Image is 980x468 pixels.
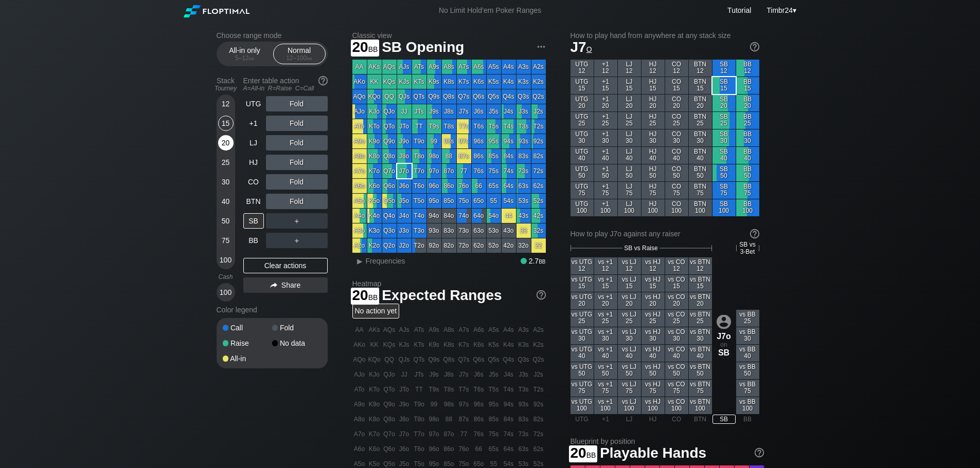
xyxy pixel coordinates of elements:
[472,194,486,208] div: 65o
[665,112,688,129] div: CO 25
[367,60,382,74] div: AKs
[531,74,546,89] div: K2s
[243,96,264,111] div: UTG
[457,179,471,193] div: 76o
[243,233,264,248] div: BB
[487,60,501,74] div: A5s
[442,119,456,134] div: T8s
[427,164,441,178] div: 97o
[642,95,665,111] div: HJ 20
[502,194,516,208] div: 54s
[249,54,255,62] span: bb
[382,104,397,119] div: QJo
[472,119,486,134] div: T6s
[516,149,531,163] div: 83s
[427,60,441,74] div: A9s
[243,174,264,190] div: CO
[457,119,471,134] div: T7s
[571,77,594,94] div: UTG 15
[712,164,736,181] div: SB 50
[502,209,516,223] div: 44
[223,54,266,62] div: 5 – 12
[367,74,382,89] div: KK
[382,74,397,89] div: KQs
[442,164,456,178] div: 87o
[502,164,516,178] div: 74s
[665,77,688,94] div: CO 15
[531,223,546,238] div: 32s
[618,77,641,94] div: LJ 15
[457,89,471,104] div: Q7s
[397,223,412,238] div: J3o
[689,60,712,77] div: BTN 12
[442,134,456,148] div: 98s
[266,135,328,151] div: Fold
[571,95,594,111] div: UTG 20
[367,179,382,193] div: K6o
[502,134,516,148] div: 94s
[712,112,736,129] div: SB 25
[212,85,239,92] div: Tourney
[571,39,592,55] span: J7
[531,149,546,163] div: 82s
[516,164,531,178] div: 73s
[472,74,486,89] div: K6s
[397,238,412,253] div: J2o
[689,199,712,216] div: BTN 100
[243,135,264,151] div: LJ
[642,199,665,216] div: HJ 100
[457,74,471,89] div: K7s
[502,119,516,134] div: T4s
[223,340,272,347] div: Raise
[367,223,382,238] div: K3o
[221,44,269,64] div: All-in only
[531,179,546,193] div: 62s
[536,41,547,52] img: ellipsis.fd386fe8.svg
[352,164,367,178] div: A7o
[618,164,641,181] div: LJ 50
[502,60,516,74] div: A4s
[427,74,441,89] div: K9s
[272,324,322,331] div: Fold
[618,199,641,216] div: LJ 100
[764,5,797,16] div: ▾
[368,43,378,54] span: bb
[727,6,751,14] a: Tutorial
[472,89,486,104] div: Q6s
[531,89,546,104] div: Q2s
[442,74,456,89] div: K8s
[712,182,736,199] div: SB 75
[397,194,412,208] div: J5o
[457,238,471,253] div: 72o
[266,233,328,248] div: ＋
[689,147,712,164] div: BTN 40
[594,199,617,216] div: +1 100
[516,104,531,119] div: J3s
[412,134,426,148] div: T9o
[594,112,617,129] div: +1 25
[665,60,688,77] div: CO 12
[487,134,501,148] div: 95s
[184,5,250,17] img: Floptimal logo
[380,40,466,57] span: SB Opening
[218,135,234,151] div: 20
[412,89,426,104] div: QTs
[457,149,471,163] div: 87s
[412,238,426,253] div: T2o
[243,194,264,209] div: BTN
[502,223,516,238] div: 43o
[516,179,531,193] div: 63s
[618,60,641,77] div: LJ 12
[531,60,546,74] div: A2s
[618,129,641,146] div: LJ 30
[749,41,760,52] img: help.32db89a4.svg
[367,119,382,134] div: KTo
[367,89,382,104] div: KQo
[767,6,793,14] span: Timbr24
[223,324,272,331] div: Call
[571,199,594,216] div: UTG 100
[382,149,397,163] div: Q8o
[352,89,367,104] div: AQo
[223,355,272,362] div: All-in
[427,194,441,208] div: 95o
